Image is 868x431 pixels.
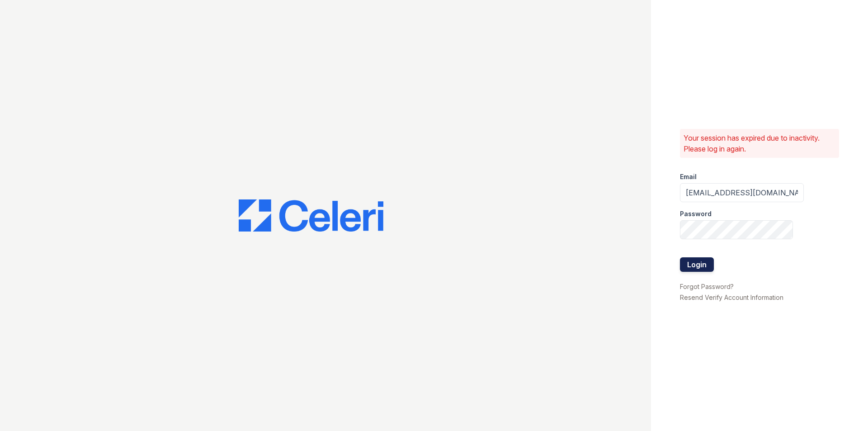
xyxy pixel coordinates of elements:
[684,133,835,154] p: Your session has expired due to inactivity. Please log in again.
[680,294,783,301] a: Resend Verify Account Information
[680,172,697,181] label: Email
[239,199,383,232] img: CE_Logo_Blue-a8612792a0a2168367f1c8372b55b34899dd931a85d93a1a3d3e32e68fde9ad4.png
[680,283,734,290] a: Forgot Password?
[680,209,712,218] label: Password
[680,257,714,272] button: Login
